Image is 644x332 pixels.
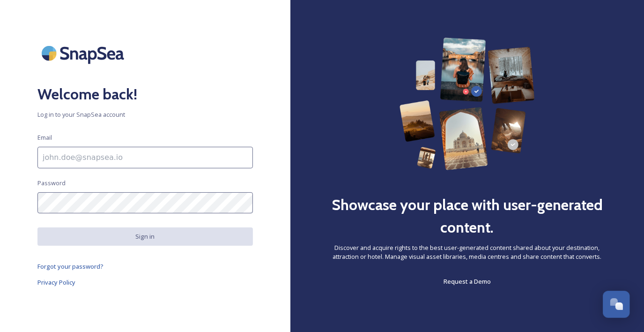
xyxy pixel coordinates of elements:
[444,277,491,286] span: Request a Demo
[328,194,607,239] h2: Showcase your place with user-generated content.
[37,110,253,119] span: Log in to your SnapSea account
[37,262,104,271] span: Forgot your password?
[37,83,253,106] h2: Welcome back!
[37,38,131,69] img: SnapSea Logo
[37,261,253,272] a: Forgot your password?
[603,291,630,318] button: Open Chat
[37,147,253,168] input: john.doe@snapsea.io
[328,243,607,261] span: Discover and acquire rights to the best user-generated content shared about your destination, att...
[37,277,253,288] a: Privacy Policy
[37,278,75,287] span: Privacy Policy
[37,179,66,188] span: Password
[37,227,253,246] button: Sign in
[37,133,52,142] span: Email
[400,38,535,170] img: 63b42ca75bacad526042e722_Group%20154-p-800.png
[444,276,491,287] a: Request a Demo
